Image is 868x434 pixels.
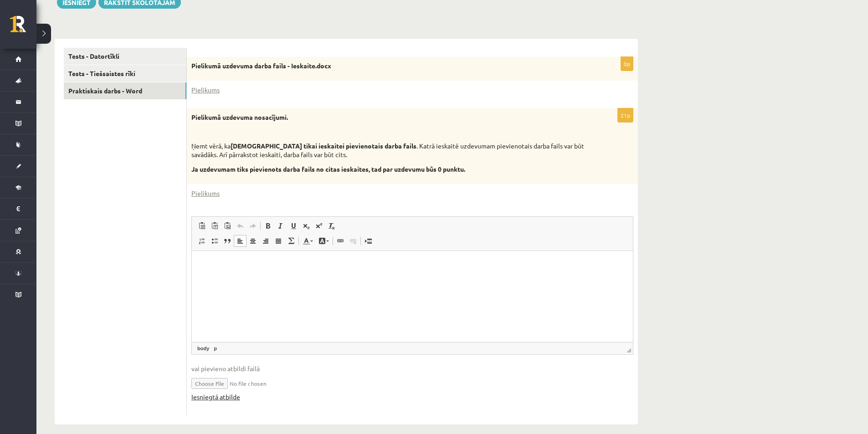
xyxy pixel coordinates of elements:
p: 21p [617,108,633,123]
p: 0p [621,56,633,71]
a: Pasvītrojums (vadīšanas taustiņš+U) [287,220,300,232]
iframe: Bagātinātā teksta redaktors, wiswyg-editor-user-answer-47433779921280 [192,251,633,342]
span: vai pievieno atbildi failā [191,364,633,373]
a: Ielīmēt (vadīšanas taustiņš+V) [195,220,208,232]
a: Ievietot lapas pārtraukumu drukai [362,235,375,247]
a: Praktiskais darbs - Word [64,82,186,99]
a: Noņemt stilus [325,220,338,232]
span: Mērogot [627,348,631,352]
a: Atsaistīt [347,235,360,247]
a: Bloka citāts [221,235,234,247]
a: Ievietot/noņemt sarakstu ar aizzīmēm [208,235,221,247]
a: Pielikums [191,85,220,95]
a: Math [285,235,298,247]
a: Ievietot no Worda [221,220,234,232]
a: Pielikums [191,189,220,198]
strong: Pielikumā uzdevuma nosacījumi. [191,113,288,121]
a: Slīpraksts (vadīšanas taustiņš+I) [274,220,287,232]
a: Rīgas 1. Tālmācības vidusskola [10,16,36,39]
a: p elements [212,344,219,352]
a: Iesniegtā atbilde [191,392,240,402]
strong: [DEMOGRAPHIC_DATA] tikai ieskaitei pievienotais darba fails [231,142,416,150]
a: Ievietot kā vienkāršu tekstu (vadīšanas taustiņš+pārslēgšanas taustiņš+V) [208,220,221,232]
a: Centrēti [247,235,259,247]
a: Atcelt (vadīšanas taustiņš+Z) [234,220,247,232]
strong: Pielikumā uzdevuma darba fails - Ieskaite.docx [191,61,331,70]
a: Izlīdzināt pa kreisi [234,235,247,247]
p: Ņemt vērā, ka . Katrā ieskaitē uzdevumam pievienotais darba fails var būt savādāks. Arī pārraksto... [191,142,588,159]
a: Saite (vadīšanas taustiņš+K) [334,235,347,247]
a: Atkārtot (vadīšanas taustiņš+Y) [247,220,259,232]
a: Treknraksts (vadīšanas taustiņš+B) [262,220,274,232]
strong: Ja uzdevumam tiks pievienots darba fails no citas ieskaites, tad par uzdevumu būs 0 punktu. [191,165,465,173]
a: Tests - Tiešsaistes rīki [64,65,186,82]
a: Teksta krāsa [300,235,316,247]
a: Fona krāsa [316,235,332,247]
a: Ievietot/noņemt numurētu sarakstu [195,235,208,247]
a: Augšraksts [313,220,325,232]
a: Apakšraksts [300,220,313,232]
a: Izlīdzināt pa labi [259,235,272,247]
a: Izlīdzināt malas [272,235,285,247]
a: body elements [195,344,211,352]
a: Tests - Datortīkli [64,48,186,65]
